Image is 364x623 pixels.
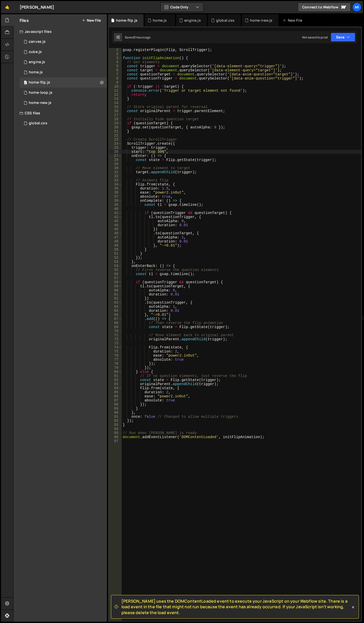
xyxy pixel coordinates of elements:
div: 52 [109,256,122,260]
div: 32 [109,174,122,178]
div: 19 [109,121,122,125]
div: 66 [109,313,122,317]
button: Save [331,33,355,42]
div: New File [283,18,304,23]
div: 63 [109,301,122,305]
div: 56 [109,272,122,276]
div: 12 [109,93,122,97]
div: 50 [109,248,122,252]
div: home.js [29,70,43,75]
div: 79 [109,366,122,370]
div: 9 [109,80,122,85]
div: 10 [109,85,122,89]
a: Mi [352,3,361,12]
div: 60 [109,288,122,292]
div: 26 [109,150,122,154]
div: 84 [109,386,122,390]
div: 35 [109,186,122,191]
div: 65 [109,309,122,313]
div: 7 [109,72,122,76]
div: engine.js [184,18,201,23]
div: 78 [109,362,122,366]
div: 25 [109,146,122,150]
div: 5 [109,64,122,68]
div: 17 [109,113,122,117]
div: 3 hours ago [134,35,151,39]
div: 16715/46411.js [20,88,107,98]
div: 16715/45692.css [20,118,107,128]
a: 🤙 [1,1,13,13]
div: 42 [109,215,122,219]
div: 28 [109,158,122,162]
button: New File [82,18,101,22]
div: 2 [109,52,122,56]
div: 13 [109,97,122,101]
div: 47 [109,235,122,239]
div: Saved [125,35,151,39]
div: 31 [109,170,122,174]
div: 67 [109,317,122,321]
div: 86 [109,394,122,398]
div: 85 [109,390,122,394]
div: 16715/45689.js [20,67,107,77]
div: engine.js [29,60,45,64]
div: 18 [109,117,122,121]
div: 69 [109,325,122,329]
div: 57 [109,276,122,280]
div: 40 [109,207,122,211]
div: 94 [109,427,122,431]
div: 4 [109,60,122,64]
div: 97 [109,439,122,443]
div: home-flip.js [29,80,50,85]
div: 1 [109,48,122,52]
div: 91 [109,415,122,419]
div: 16715/46597.js [20,47,107,57]
div: 36 [109,191,122,195]
div: 38 [109,199,122,203]
div: home-new.js [250,18,273,23]
div: 61 [109,292,122,296]
div: 8 [109,76,122,80]
div: 37 [109,195,122,199]
div: 92 [109,419,122,423]
div: 49 [109,243,122,248]
div: 33 [109,178,122,182]
div: 82 [109,378,122,382]
div: 16715/46263.js [20,98,107,108]
div: 23 [109,138,122,142]
div: 48 [109,239,122,243]
button: Code Only [161,3,203,12]
div: 64 [109,305,122,309]
div: 16715/46974.js [20,57,107,67]
div: home.js [153,18,167,23]
div: 21 [109,129,122,133]
div: 44 [109,223,122,227]
div: 90 [109,411,122,415]
div: 81 [109,374,122,378]
div: 76 [109,354,122,358]
div: 51 [109,252,122,256]
div: 3 [109,56,122,60]
div: global.css [29,121,47,126]
div: [PERSON_NAME] [20,4,54,10]
div: CSS files [13,108,107,118]
div: 20 [109,125,122,129]
div: 16715/46608.js [20,77,107,88]
div: 46 [109,231,122,235]
span: 0 [24,81,27,85]
div: 27 [109,154,122,158]
div: 43 [109,219,122,223]
div: 58 [109,280,122,284]
div: 73 [109,341,122,345]
div: 15 [109,105,122,109]
div: 88 [109,402,122,407]
div: 16 [109,109,122,113]
div: canvas.js [29,39,46,44]
div: home-flip.js [116,18,137,23]
div: 29 [109,162,122,166]
div: 71 [109,333,122,337]
div: cube.js [29,50,42,54]
div: 41 [109,211,122,215]
span: [PERSON_NAME] uses the DOMContentLoaded event to execute your JavaScript on your Webflow site. Th... [121,598,351,615]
